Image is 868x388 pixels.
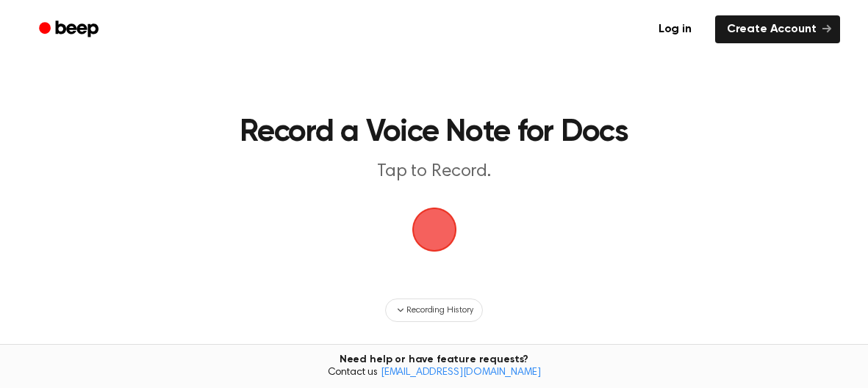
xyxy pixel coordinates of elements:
a: Create Account [715,15,840,43]
a: [EMAIL_ADDRESS][DOMAIN_NAME] [381,367,541,378]
button: Recording History [385,299,482,322]
p: Tap to Record. [159,160,709,184]
a: Beep [29,15,112,44]
span: Recording History [406,304,473,317]
span: Contact us [9,367,859,380]
img: Beep Logo [412,208,456,252]
a: Log in [644,12,706,46]
h1: Record a Voice Note for Docs [159,117,709,148]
